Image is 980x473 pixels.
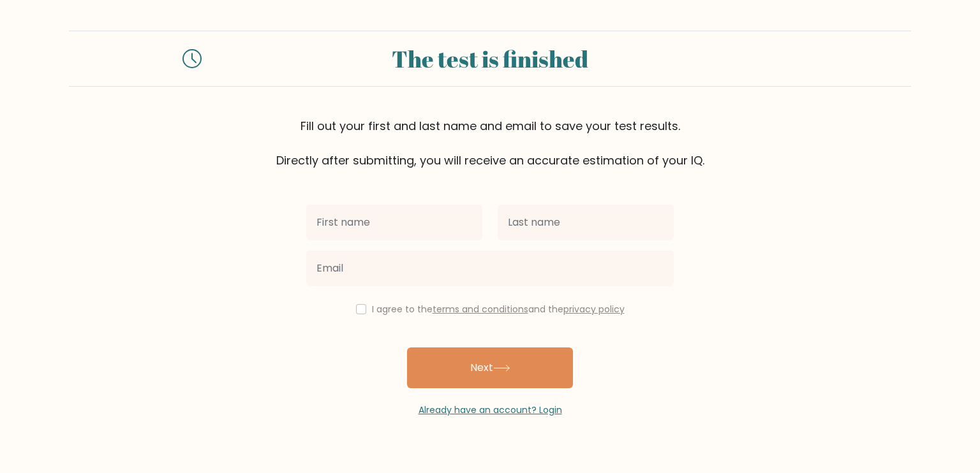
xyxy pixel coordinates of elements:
a: privacy policy [563,303,625,316]
input: Last name [498,205,674,240]
input: Email [306,251,674,286]
div: The test is finished [217,41,763,76]
a: terms and conditions [433,303,528,316]
label: I agree to the and the [372,303,625,316]
input: First name [306,205,482,240]
div: Fill out your first and last name and email to save your test results. Directly after submitting,... [69,117,911,169]
a: Already have an account? Login [419,404,562,416]
button: Next [407,347,573,388]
